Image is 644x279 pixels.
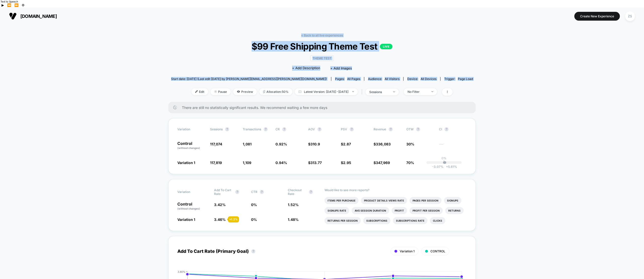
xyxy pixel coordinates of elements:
span: [DOMAIN_NAME] [20,14,57,19]
span: 5.61 % [444,165,457,169]
span: 0 % [251,203,257,207]
button: ? [445,127,449,131]
div: Audience: [368,77,399,81]
span: Add To Cart Rate [214,188,233,196]
button: Forward [13,3,20,7]
span: Revenue [374,127,386,131]
span: + Add Images [330,66,352,70]
span: Variation [177,127,205,131]
p: 0% [441,156,447,160]
a: < Back to all live experiences [301,33,343,37]
p: Control [177,202,209,211]
p: | [444,160,445,164]
img: calendar [299,90,301,93]
span: | [360,88,366,96]
span: Variation 1 [400,249,415,253]
span: Sessions [210,127,223,131]
li: Subscriptions Rate [393,217,427,224]
span: PSV [341,127,347,131]
span: 117,074 [210,142,222,146]
div: sessions [369,90,389,94]
li: Signups [444,197,461,204]
li: Subscriptions [363,217,390,224]
span: --- [439,143,467,150]
span: 1.48 % [288,217,299,222]
button: ? [317,127,321,131]
button: [DOMAIN_NAME] [8,12,58,20]
button: Previous [6,3,13,7]
span: 117,819 [210,161,222,165]
span: Variation [177,188,205,196]
span: Allocation: 50% [259,88,292,95]
img: end [352,91,354,92]
span: Variation 1 [177,217,195,222]
div: ZS [625,11,635,21]
span: $ [374,142,391,146]
span: Transactions [243,127,261,131]
span: CR [275,127,280,131]
span: Page Load [458,77,473,81]
div: Pages: [335,77,360,81]
span: 2.95 [343,161,351,165]
span: + Add Description [292,66,320,71]
button: ZS [624,11,636,21]
span: (without changes) [177,146,200,149]
span: 3.46 % [214,217,226,222]
span: 347,969 [376,161,390,165]
span: $ [308,142,320,146]
img: end [431,91,433,92]
span: 1.52 % [288,203,299,207]
span: OTW [406,127,434,131]
span: $99 Free Shipping Theme Test [186,41,458,52]
span: $ [374,161,390,165]
li: Items Per Purchase [325,197,358,204]
button: ? [260,190,264,194]
li: Returns Per Session [325,217,361,224]
span: Variation 1 [177,161,195,165]
span: 1,109 [243,161,251,165]
button: Settings [20,3,26,7]
span: 310.9 [310,142,320,146]
span: Theme Test [310,55,334,61]
button: ? [225,127,229,131]
li: Profit [392,207,407,214]
span: 0.92 % [275,142,287,146]
li: Avg Session Duration [352,207,389,214]
img: end [214,90,217,93]
li: Pages Per Session [410,197,441,204]
span: CTR [251,190,257,194]
button: ? [235,190,239,194]
div: No Filter [408,90,428,94]
div: Trigger: [444,77,473,81]
span: 336,083 [376,142,391,146]
button: ? [350,127,354,131]
span: 0 % [251,217,257,222]
button: ? [389,127,393,131]
button: ? [282,127,286,131]
span: -3.07 % [432,165,444,169]
span: $ [341,161,351,165]
span: 313.77 [310,161,322,165]
span: all pages [347,77,360,81]
span: 30% [406,142,414,146]
span: all devices [421,77,436,81]
p: Would like to see more reports? [325,188,467,192]
span: 1,081 [243,142,252,146]
img: Visually logo [9,12,17,20]
span: $ [308,161,322,165]
button: Create New Experience [574,12,620,21]
span: Start date: [DATE] (Last edit [DATE] by [PERSON_NAME][EMAIL_ADDRESS][PERSON_NAME][DOMAIN_NAME]) [171,77,327,81]
p: LIVE [380,44,392,49]
img: edit [195,90,198,93]
span: Device: [403,77,440,81]
span: AOV [308,127,315,131]
span: CONTROL [430,249,445,253]
img: end [393,91,395,92]
li: Product Details Views Rate [361,197,407,204]
button: ? [309,190,313,194]
span: There are still no statistically significant results. We recommend waiting a few more days [182,105,466,110]
span: + [446,165,448,169]
li: Clicks [430,217,445,224]
span: All Visitors [385,77,399,81]
span: (without changes) [177,207,200,210]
